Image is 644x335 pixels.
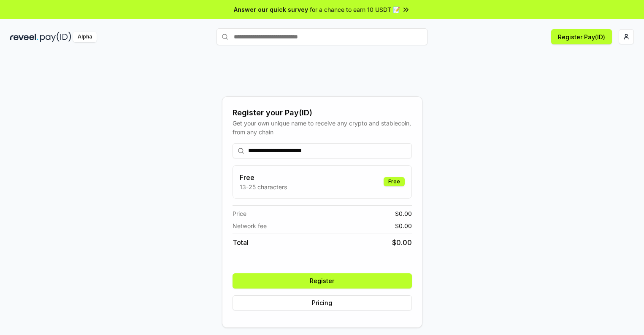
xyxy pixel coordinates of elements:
[10,32,38,42] img: reveel_dark
[310,5,400,14] span: for a chance to earn 10 USDT 📝
[233,209,246,218] span: Price
[233,107,412,119] div: Register your Pay(ID)
[384,177,405,186] div: Free
[395,209,412,218] span: $ 0.00
[233,273,412,289] button: Register
[240,172,287,182] h3: Free
[40,32,71,42] img: pay_id
[233,237,249,248] span: Total
[233,221,267,230] span: Network fee
[234,5,308,14] span: Answer our quick survey
[551,29,612,44] button: Register Pay(ID)
[395,221,412,230] span: $ 0.00
[73,32,97,42] div: Alpha
[233,295,412,310] button: Pricing
[233,119,412,136] div: Get your own unique name to receive any crypto and stablecoin, from any chain
[392,237,412,248] span: $ 0.00
[240,182,287,191] p: 13-25 characters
